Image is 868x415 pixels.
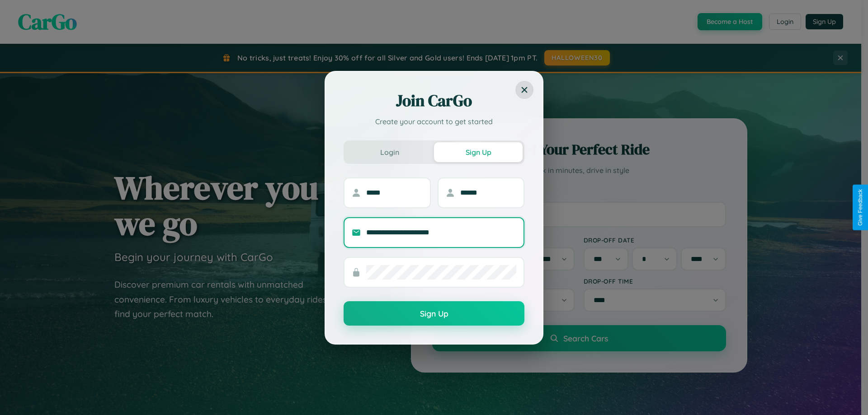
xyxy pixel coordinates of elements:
[434,142,523,162] button: Sign Up
[857,189,863,226] div: Give Feedback
[344,90,524,112] h2: Join CarGo
[344,116,524,127] p: Create your account to get started
[345,142,434,162] button: Login
[344,301,524,326] button: Sign Up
